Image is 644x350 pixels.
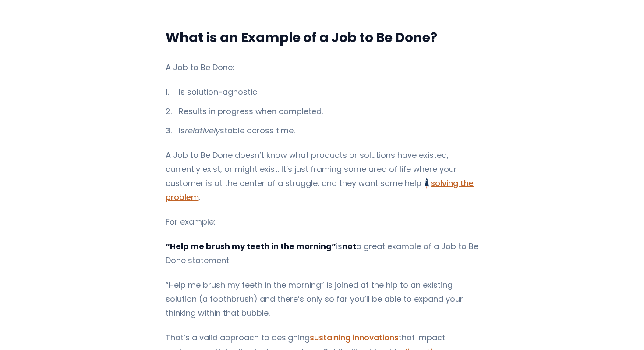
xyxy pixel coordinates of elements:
p: A Job to Be Done: [166,61,479,75]
strong: “Help me brush my teeth in the morning” [166,241,336,252]
p: “Help me brush my teeth in the morning” is joined at the hip to an existing solution (a toothbrus... [166,278,479,320]
li: Is stable across time. [166,124,479,138]
li: Results in progress when completed. [166,104,479,118]
h2: What is an Example of a Job to Be Done? [166,29,479,46]
p: For example: [166,215,479,229]
p: A Job to Be Done doesn’t know what products or solutions have existed, currently exist, or might ... [166,148,479,204]
a: sustaining innovations [310,332,399,343]
li: Is solution-agnostic. [166,85,479,99]
em: relatively [185,125,220,136]
strong: not [342,241,356,252]
p: is a great example of a Job to Be Done statement. [166,239,479,268]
